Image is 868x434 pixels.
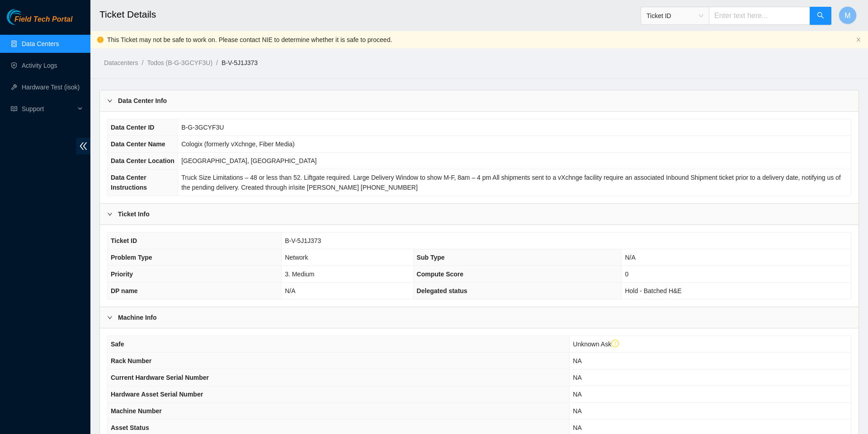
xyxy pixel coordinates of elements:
[417,287,467,294] span: Delegated status
[111,254,152,261] span: Problem Type
[107,315,113,320] span: right
[111,424,149,431] span: Asset Status
[285,287,295,294] span: N/A
[646,9,703,23] span: Ticket ID
[222,59,258,66] a: B-V-5J1J373
[285,271,314,278] span: 3. Medium
[625,271,628,278] span: 0
[147,59,212,66] a: Todos (B-G-3GCYF3U)
[111,140,165,148] span: Data Center Name
[22,100,75,118] span: Support
[7,9,46,25] img: Akamai Technologies
[417,271,463,278] span: Compute Score
[181,124,224,131] span: B-G-3GCYF3U
[22,40,59,47] a: Data Centers
[100,90,859,111] div: Data Center Info
[107,211,113,217] span: right
[118,313,157,322] b: Machine Info
[100,307,859,328] div: Machine Info
[111,391,203,398] span: Hardware Asset Serial Number
[142,59,143,66] span: /
[181,157,316,164] span: [GEOGRAPHIC_DATA], [GEOGRAPHIC_DATA]
[573,424,581,431] span: NA
[7,16,72,28] a: Akamai TechnologiesField Tech Portal
[181,174,841,191] span: Truck Size Limitations – 48 or less than 52. Liftgate required. Large Delivery Window to show M-F...
[216,59,218,66] span: /
[118,209,150,219] b: Ticket Info
[111,271,133,278] span: Priority
[76,138,90,154] span: double-left
[573,407,581,415] span: NA
[22,84,80,91] a: Hardware Test (isok)
[573,357,581,364] span: NA
[817,12,824,20] span: search
[611,340,619,348] span: exclamation-circle
[111,124,154,131] span: Data Center ID
[285,254,308,261] span: Network
[625,287,681,294] span: Hold - Batched H&E
[107,98,113,103] span: right
[285,237,321,244] span: B-V-5J1J373
[573,391,581,398] span: NA
[417,254,445,261] span: Sub Type
[104,59,138,66] a: Datacenters
[111,407,162,415] span: Machine Number
[181,140,295,148] span: Cologix (formerly vXchnge, Fiber Media)
[14,15,72,24] span: Field Tech Portal
[111,237,137,244] span: Ticket ID
[100,204,859,224] div: Ticket Info
[625,254,635,261] span: N/A
[22,62,57,69] a: Activity Logs
[118,96,167,106] b: Data Center Info
[573,374,581,381] span: NA
[111,374,209,381] span: Current Hardware Serial Number
[111,357,151,364] span: Rack Number
[111,174,147,191] span: Data Center Instructions
[11,106,17,112] span: read
[856,37,861,43] button: close
[839,6,857,24] button: M
[844,10,850,21] span: M
[111,157,175,164] span: Data Center Location
[111,341,124,348] span: Safe
[810,7,831,25] button: search
[709,7,810,25] input: Enter text here...
[111,287,138,294] span: DP name
[573,341,619,348] span: Unknown Ask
